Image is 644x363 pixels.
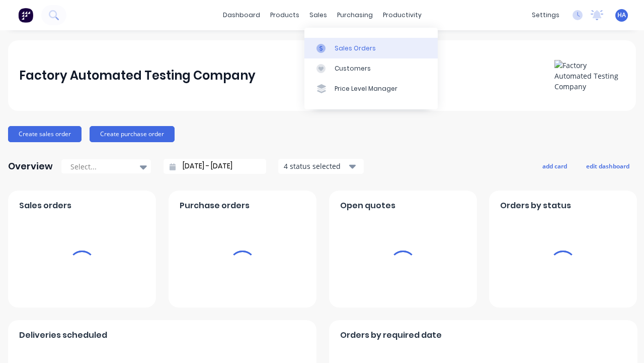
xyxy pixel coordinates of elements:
[180,200,250,212] span: Purchase orders
[218,8,265,23] a: dashboard
[335,44,376,53] div: Sales Orders
[304,79,438,99] a: Price Level Manager
[284,161,347,171] div: 4 status selected
[340,329,442,341] span: Orders by required date
[554,60,625,92] img: Factory Automated Testing Company
[335,64,371,73] div: Customers
[304,38,438,58] a: Sales Orders
[617,11,626,20] span: HA
[340,200,395,212] span: Open quotes
[90,126,175,142] button: Create purchase order
[278,159,364,174] button: 4 status selected
[378,8,427,23] div: productivity
[19,66,256,86] div: Factory Automated Testing Company
[18,8,33,23] img: Factory
[265,8,304,23] div: products
[335,84,397,93] div: Price Level Manager
[580,159,636,172] button: edit dashboard
[332,8,378,23] div: purchasing
[19,200,71,212] span: Sales orders
[500,200,571,212] span: Orders by status
[536,159,574,172] button: add card
[19,329,107,341] span: Deliveries scheduled
[304,58,438,79] a: Customers
[8,126,82,142] button: Create sales order
[527,8,565,23] div: settings
[8,156,53,176] div: Overview
[304,8,332,23] div: sales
